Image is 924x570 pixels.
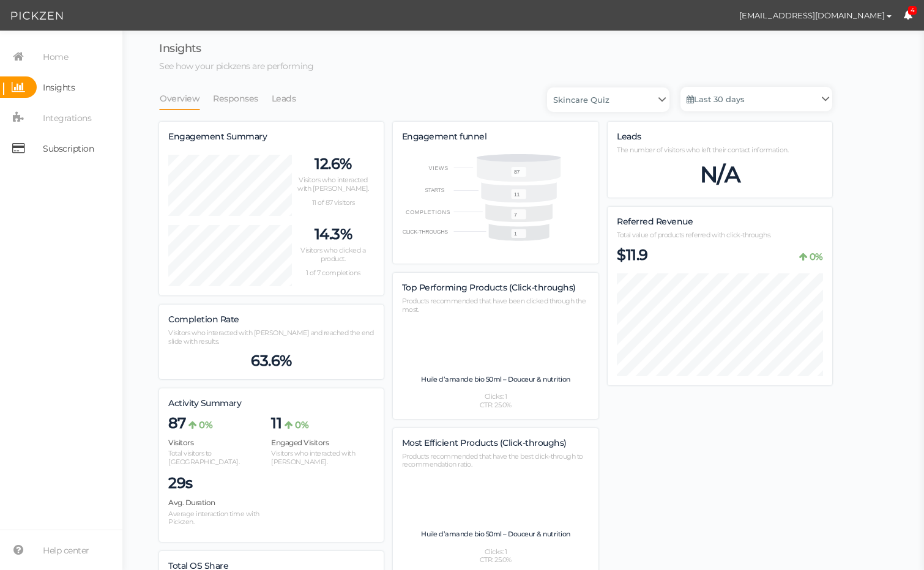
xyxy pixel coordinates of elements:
span: 63.6% [251,352,292,370]
a: Responses [212,87,259,110]
span: Subscription [43,139,94,158]
p: 11 of 87 visitors [292,199,374,207]
text: 87 [514,169,520,175]
span: Average interaction time with Pickzen. [168,509,259,527]
img: d6920b405233363a3432cc7f87f2482d [706,5,728,26]
text: 11 [514,191,520,198]
b: 0% [810,251,823,262]
span: 4 [908,6,917,15]
p: 12.6% [292,155,374,173]
span: Insights [43,78,75,97]
text: VIEWS [428,165,449,171]
span: Top Performing Products (Click-throughs) [402,282,576,293]
span: Engagement Summary [168,131,267,142]
li: Responses [212,87,271,110]
text: 7 [514,212,517,218]
text: STARTS [425,187,444,193]
a: Leads [271,87,297,110]
span: Clicks: 1 CTR: 25.0% [480,393,512,410]
span: Products recommended that have been clicked through the most. [402,297,586,314]
a: Last 30 days [680,87,832,111]
p: 14.3% [292,225,374,243]
span: Completion Rate [168,314,239,325]
span: Most Efficient Products (Click-throughs) [402,437,567,448]
text: 1 [514,231,517,237]
li: Overview [159,87,212,110]
li: Leads [271,87,309,110]
span: Visitors who interacted with [PERSON_NAME]. [297,176,369,193]
span: Help center [43,541,89,560]
span: Referred Revenue [617,216,693,227]
span: Engagement funnel [402,131,487,142]
span: Activity Summary [168,398,241,409]
span: 11 [271,414,281,432]
h4: Huile d’amande bio 50ml – Douceur & nutrition [421,530,570,544]
a: Overview [159,87,200,110]
span: Home [43,47,68,67]
div: N/A [617,161,823,188]
span: Visitors who clicked a product. [300,246,365,263]
span: See how your pickzens are performing [159,61,313,72]
span: The number of visitors who left their contact information. [617,146,788,154]
label: Leads [617,131,641,142]
span: Products recommended that have the best click-through to recommendation ratio. [402,452,583,469]
h4: Avg. Duration [168,498,271,506]
b: 0% [199,419,212,431]
span: $11.9 [617,246,648,264]
span: Clicks: 1 CTR: 25.0% [480,548,512,565]
text: COMPLETIONS [406,209,451,215]
button: [EMAIL_ADDRESS][DOMAIN_NAME] [728,5,903,26]
span: 29s [168,474,193,492]
span: Engaged Visitors [271,438,329,447]
h4: Huile d’amande bio 50ml – Douceur & nutrition [421,376,570,389]
span: 87 [168,414,185,432]
span: Integrations [43,108,91,128]
span: Visitors who interacted with [PERSON_NAME] and reached the end slide with results. [168,328,373,346]
b: 0% [295,419,308,431]
span: Total visitors to [GEOGRAPHIC_DATA]. [168,449,239,466]
p: 1 of 7 completions [292,269,374,278]
span: Total value of products referred with click-throughs. [617,231,771,239]
span: Visitors who interacted with [PERSON_NAME]. [271,449,355,466]
span: [EMAIL_ADDRESS][DOMAIN_NAME] [739,10,885,20]
img: Pickzen logo [11,9,63,23]
text: CLICK-THROUGHS [402,229,448,235]
span: Insights [159,42,201,55]
span: Visitors [168,438,193,447]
